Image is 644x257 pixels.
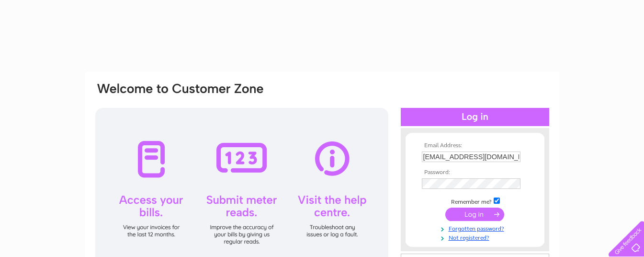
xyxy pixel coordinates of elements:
input: Submit [445,208,504,221]
th: Email Address: [419,142,531,149]
td: Remember me? [419,196,531,206]
a: Not registered? [422,233,531,242]
a: Forgotten password? [422,223,531,233]
th: Password: [419,169,531,176]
